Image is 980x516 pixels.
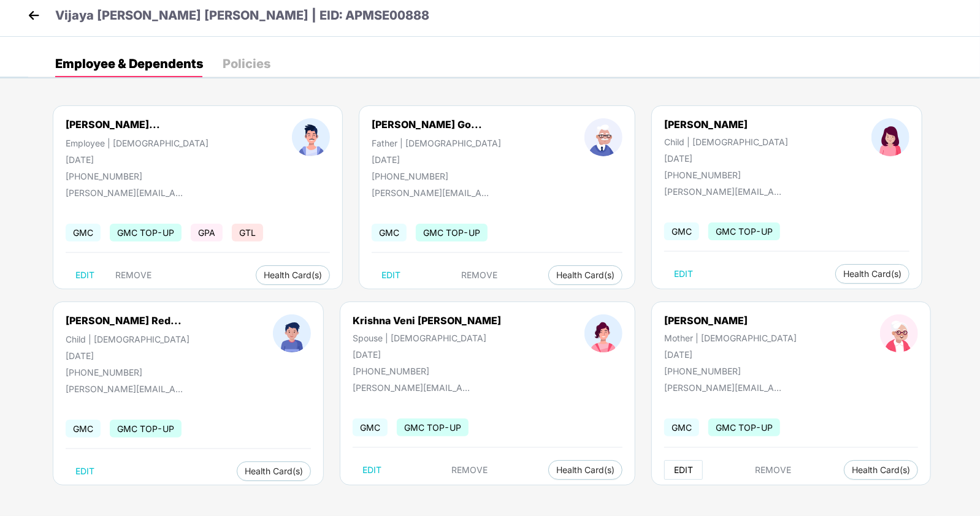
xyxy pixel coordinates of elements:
[664,137,788,147] div: Child | [DEMOGRAPHIC_DATA]
[664,153,788,164] div: [DATE]
[362,465,381,475] span: EDIT
[442,460,498,480] button: REMOVE
[416,224,488,241] span: GMC TOP-UP
[292,118,330,156] img: profileImage
[353,382,475,393] div: [PERSON_NAME][EMAIL_ADDRESS][PERSON_NAME][DOMAIN_NAME]
[66,314,182,327] div: [PERSON_NAME] Red...
[664,314,797,327] div: [PERSON_NAME]
[372,265,410,285] button: EDIT
[852,467,910,473] span: Health Card(s)
[55,6,429,25] p: Vijaya [PERSON_NAME] [PERSON_NAME] | EID: APMSE00888
[66,461,104,481] button: EDIT
[871,118,909,156] img: profileImage
[66,171,209,181] div: [PHONE_NUMBER]
[372,118,482,131] div: [PERSON_NAME] Go...
[397,419,469,436] span: GMC TOP-UP
[372,171,501,181] div: [PHONE_NUMBER]
[264,272,322,278] span: Health Card(s)
[584,314,622,352] img: profileImage
[664,170,788,180] div: [PHONE_NUMBER]
[115,270,151,280] span: REMOVE
[664,222,699,240] span: GMC
[75,466,94,476] span: EDIT
[756,465,792,475] span: REMOVE
[55,58,203,70] div: Employee & Dependents
[664,118,788,131] div: [PERSON_NAME]
[273,314,311,352] img: profileImage
[584,118,622,156] img: profileImage
[66,265,104,285] button: EDIT
[66,384,188,394] div: [PERSON_NAME][EMAIL_ADDRESS][PERSON_NAME][DOMAIN_NAME]
[452,465,488,475] span: REMOVE
[746,460,802,480] button: REMOVE
[66,351,189,361] div: [DATE]
[664,186,787,197] div: [PERSON_NAME][EMAIL_ADDRESS][PERSON_NAME][DOMAIN_NAME]
[223,58,270,70] div: Policies
[110,420,182,438] span: GMC TOP-UP
[232,224,263,241] span: GTL
[25,6,43,25] img: back
[372,188,494,198] div: [PERSON_NAME][EMAIL_ADDRESS][PERSON_NAME][DOMAIN_NAME]
[664,264,703,284] button: EDIT
[66,224,101,241] span: GMC
[708,222,780,240] span: GMC TOP-UP
[66,420,101,438] span: GMC
[66,118,160,131] div: [PERSON_NAME]...
[461,270,497,280] span: REMOVE
[451,265,507,285] button: REMOVE
[353,366,501,376] div: [PHONE_NUMBER]
[674,269,693,279] span: EDIT
[708,419,780,436] span: GMC TOP-UP
[353,314,501,327] div: Krishna Veni [PERSON_NAME]
[674,465,693,475] span: EDIT
[353,419,388,436] span: GMC
[664,349,797,360] div: [DATE]
[66,154,209,165] div: [DATE]
[105,265,161,285] button: REMOVE
[191,224,223,241] span: GPA
[664,419,699,436] span: GMC
[245,468,303,474] span: Health Card(s)
[556,467,614,473] span: Health Card(s)
[548,265,622,285] button: Health Card(s)
[880,314,918,352] img: profileImage
[66,188,188,198] div: [PERSON_NAME][EMAIL_ADDRESS][PERSON_NAME][DOMAIN_NAME]
[381,270,400,280] span: EDIT
[75,270,94,280] span: EDIT
[372,224,407,241] span: GMC
[664,382,787,393] div: [PERSON_NAME][EMAIL_ADDRESS][PERSON_NAME][DOMAIN_NAME]
[664,333,797,343] div: Mother | [DEMOGRAPHIC_DATA]
[66,367,189,378] div: [PHONE_NUMBER]
[556,272,614,278] span: Health Card(s)
[353,333,501,343] div: Spouse | [DEMOGRAPHIC_DATA]
[66,138,209,148] div: Employee | [DEMOGRAPHIC_DATA]
[664,366,797,376] div: [PHONE_NUMBER]
[372,154,501,165] div: [DATE]
[843,271,902,277] span: Health Card(s)
[353,349,501,360] div: [DATE]
[110,224,182,241] span: GMC TOP-UP
[353,460,391,480] button: EDIT
[256,265,330,285] button: Health Card(s)
[237,461,311,481] button: Health Card(s)
[664,460,703,480] button: EDIT
[835,264,909,284] button: Health Card(s)
[548,460,622,480] button: Health Card(s)
[372,138,501,148] div: Father | [DEMOGRAPHIC_DATA]
[66,334,189,344] div: Child | [DEMOGRAPHIC_DATA]
[844,460,918,480] button: Health Card(s)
